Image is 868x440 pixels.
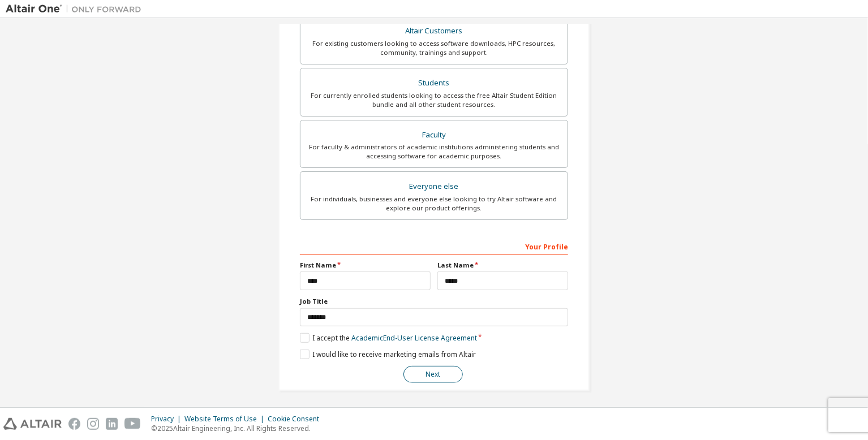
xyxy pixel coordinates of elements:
[124,418,141,430] img: youtube.svg
[307,23,561,39] div: Altair Customers
[68,418,80,430] img: facebook.svg
[300,350,476,359] label: I would like to receive marketing emails from Altair
[437,261,568,270] label: Last Name
[300,237,568,255] div: Your Profile
[151,424,326,433] p: © 2025 Altair Engineering, Inc. All Rights Reserved.
[307,179,561,195] div: Everyone else
[151,415,184,424] div: Privacy
[351,333,477,343] a: Academic End-User License Agreement
[307,195,561,213] div: For individuals, businesses and everyone else looking to try Altair software and explore our prod...
[403,366,463,383] button: Next
[307,75,561,91] div: Students
[307,127,561,143] div: Faculty
[106,418,118,430] img: linkedin.svg
[268,415,326,424] div: Cookie Consent
[3,418,62,430] img: altair_logo.svg
[300,297,568,306] label: Job Title
[307,39,561,57] div: For existing customers looking to access software downloads, HPC resources, community, trainings ...
[300,261,431,270] label: First Name
[307,91,561,109] div: For currently enrolled students looking to access the free Altair Student Edition bundle and all ...
[87,418,99,430] img: instagram.svg
[6,3,147,15] img: Altair One
[307,143,561,161] div: For faculty & administrators of academic institutions administering students and accessing softwa...
[184,415,268,424] div: Website Terms of Use
[300,333,477,343] label: I accept the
